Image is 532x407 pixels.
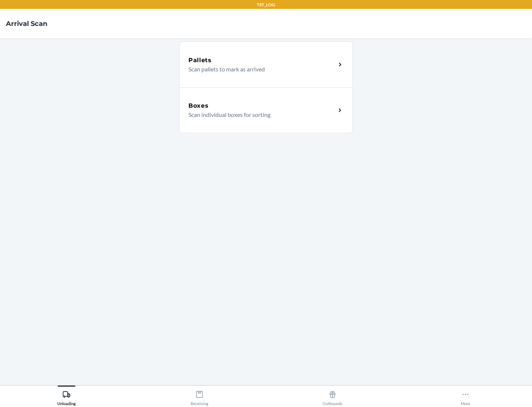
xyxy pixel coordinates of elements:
p: Scan individual boxes for sorting [188,110,330,119]
h4: Arrival Scan [6,19,47,28]
button: Receiving [133,386,266,406]
a: BoxesScan individual boxes for sorting [179,87,353,133]
div: More [461,387,470,406]
div: Receiving [191,387,208,406]
div: Unloading [57,387,76,406]
button: More [399,386,532,406]
p: Scan pallets to mark as arrived [188,65,330,74]
h5: Boxes [188,101,209,110]
a: PalletsScan pallets to mark as arrived [179,41,353,87]
h5: Pallets [188,56,212,65]
button: Outbounds [266,386,399,406]
div: Outbounds [323,387,342,406]
p: TST_LOG [257,1,275,8]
